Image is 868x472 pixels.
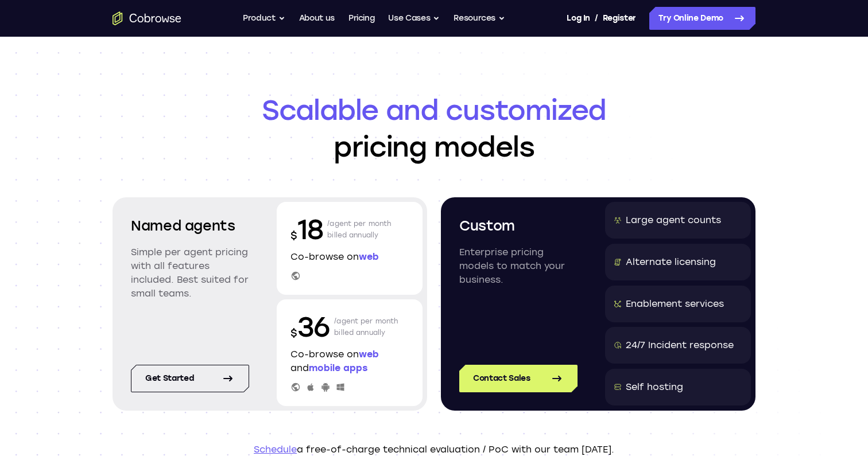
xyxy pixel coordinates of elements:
span: $ [290,327,297,340]
p: Enterprise pricing models to match your business. [459,245,578,287]
p: /agent per month billed annually [327,211,392,248]
p: /agent per month billed annually [334,309,398,345]
a: Try Online Demo [649,7,755,30]
p: 36 [290,309,330,345]
h1: pricing models [113,92,755,165]
span: mobile apps [309,362,367,373]
p: Co-browse on and [290,348,409,375]
p: Co-browse on [290,250,409,264]
a: Contact Sales [459,365,578,392]
p: a free-of-charge technical evaluation / PoC with our team [DATE]. [113,443,755,457]
span: web [359,349,379,360]
a: Log In [567,7,590,30]
h2: Custom [459,216,578,236]
a: About us [299,7,335,30]
div: Enablement services [626,297,724,311]
span: web [359,251,379,262]
button: Product [243,7,285,30]
span: Scalable and customized [113,92,755,128]
button: Use Cases [388,7,440,30]
p: 18 [290,211,323,248]
span: $ [290,229,297,242]
div: Alternate licensing [626,255,716,269]
p: Simple per agent pricing with all features included. Best suited for small teams. [131,245,249,301]
button: Resources [454,7,505,30]
a: Go to the home page [113,11,181,25]
a: Get started [131,365,249,392]
div: 24/7 Incident response [626,338,734,352]
span: / [595,11,598,25]
a: Pricing [348,7,375,30]
a: Schedule [254,444,297,455]
div: Self hosting [626,380,683,394]
a: Register [603,7,636,30]
div: Large agent counts [626,213,721,227]
h2: Named agents [131,216,249,236]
